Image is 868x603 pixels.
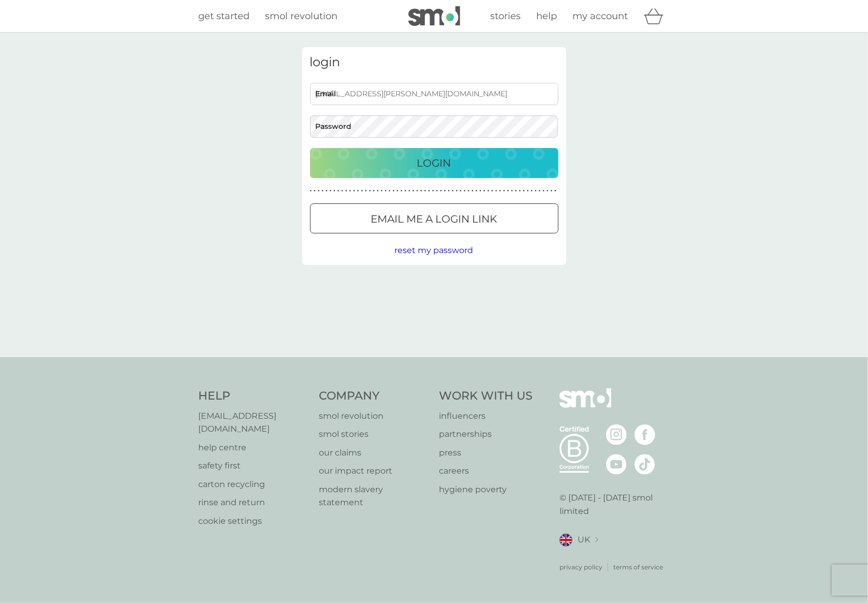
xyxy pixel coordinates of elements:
p: ● [381,188,383,194]
a: my account [573,9,628,24]
a: privacy policy [560,562,602,572]
p: ● [420,188,422,194]
p: ● [405,188,407,194]
a: help [537,9,557,24]
a: press [439,446,533,460]
span: get started [199,10,250,22]
a: partnerships [439,428,533,441]
p: ● [428,188,430,194]
p: ● [342,188,344,194]
p: ● [318,188,320,194]
p: ● [444,188,446,194]
img: visit the smol Instagram page [606,424,627,445]
h4: Company [319,388,429,404]
p: ● [357,188,359,194]
img: visit the smol Youtube page [606,454,627,475]
a: terms of service [613,562,663,572]
button: reset my password [395,244,474,257]
p: © [DATE] - [DATE] smol limited [560,491,670,518]
a: hygiene poverty [439,483,533,496]
p: ● [333,188,335,194]
p: ● [349,188,351,194]
p: ● [503,188,505,194]
p: ● [353,188,355,194]
p: ● [531,188,533,194]
p: safety first [199,459,309,473]
p: ● [527,188,529,194]
a: carton recycling [199,478,309,491]
p: ● [542,188,545,194]
p: ● [452,188,454,194]
p: ● [479,188,481,194]
p: ● [523,188,525,194]
p: ● [535,188,537,194]
p: Email me a login link [371,211,497,227]
button: Login [310,148,558,178]
p: ● [488,188,490,194]
a: our impact report [319,464,429,478]
a: smol revolution [319,409,429,423]
p: ● [413,188,415,194]
p: ● [448,188,450,194]
a: help centre [199,441,309,454]
a: stories [491,9,521,24]
span: help [537,10,557,22]
p: ● [456,188,458,194]
p: ● [416,188,418,194]
p: ● [440,188,442,194]
p: ● [515,188,517,194]
img: UK flag [560,534,572,547]
p: ● [389,188,391,194]
p: ● [436,188,438,194]
h4: Work With Us [439,388,533,404]
a: influencers [439,409,533,423]
p: ● [460,188,462,194]
div: basket [644,6,670,26]
a: get started [199,9,250,24]
p: ● [314,188,316,194]
img: visit the smol Tiktok page [635,454,655,475]
a: smol revolution [266,9,338,24]
p: ● [365,188,367,194]
p: ● [464,188,466,194]
p: ● [361,188,363,194]
a: cookie settings [199,514,309,528]
a: [EMAIL_ADDRESS][DOMAIN_NAME] [199,409,309,436]
h3: login [310,55,558,70]
p: careers [439,464,533,478]
img: select a new location [595,537,598,543]
p: Login [417,155,451,171]
h4: Help [199,388,309,404]
p: ● [468,188,470,194]
p: ● [345,188,347,194]
p: ● [491,188,493,194]
p: ● [519,188,521,194]
p: ● [377,188,379,194]
span: UK [578,533,590,547]
p: ● [408,188,410,194]
a: rinse and return [199,496,309,509]
span: stories [491,10,521,22]
p: ● [310,188,312,194]
img: smol [560,388,611,423]
span: smol revolution [266,10,338,22]
p: ● [326,188,328,194]
a: modern slavery statement [319,483,429,509]
img: smol [408,6,460,26]
p: ● [337,188,340,194]
span: reset my password [395,245,474,255]
p: ● [393,188,395,194]
p: ● [539,188,541,194]
p: ● [472,188,474,194]
a: smol stories [319,428,429,441]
